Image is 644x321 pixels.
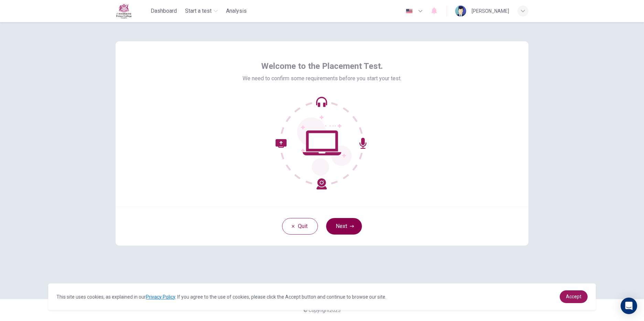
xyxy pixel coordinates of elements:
button: Analysis [223,5,249,17]
a: Privacy Policy [146,294,175,300]
button: Start a test [182,5,221,17]
button: Next [326,218,362,235]
img: en [405,9,414,14]
span: This site uses cookies, as explained in our . If you agree to the use of cookies, please click th... [56,294,386,300]
a: Fettes logo [116,3,148,19]
div: [PERSON_NAME] [472,7,509,15]
div: Open Intercom Messenger [621,298,637,314]
img: Profile picture [455,6,466,17]
a: dismiss cookie message [560,290,588,303]
span: Accept [566,294,581,299]
span: Dashboard [151,7,177,15]
span: Welcome to the Placement Test. [261,61,383,72]
button: Dashboard [148,5,180,17]
span: Start a test [185,7,212,15]
button: Quit [282,218,318,235]
span: Analysis [226,7,247,15]
img: Fettes logo [116,3,132,19]
span: We need to confirm some requirements before you start your test. [243,74,401,83]
span: © Copyright 2025 [303,308,341,313]
div: cookieconsent [48,283,595,310]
